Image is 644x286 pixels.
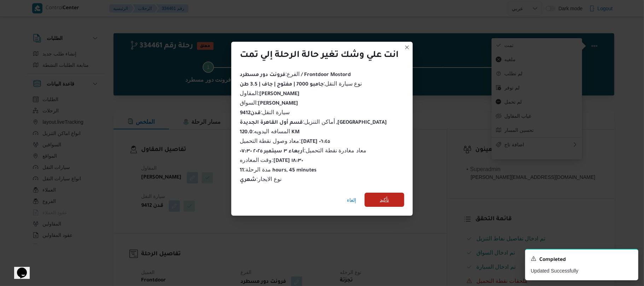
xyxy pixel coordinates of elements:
span: معاد وصول نقطة التحميل : [240,138,330,144]
b: أربعاء ٣ سبتمبر ٢٠٢٥ ٠٧:٣٠ [240,149,304,154]
b: [DATE] ١٨:٣٠ [273,158,303,164]
b: 120.0 KM [240,130,300,135]
span: سيارة النقل : [240,109,290,115]
span: أماكن التنزيل : [240,119,387,125]
span: المسافه اليدويه : [240,128,300,134]
span: إلغاء [347,196,356,204]
span: نوع الايجار : [240,176,282,182]
span: المقاول : [240,90,300,96]
span: Completed [539,256,566,264]
span: السواق : [240,100,298,106]
b: [DATE] ٠٦:٤٥ [301,139,330,145]
button: إلغاء [344,193,359,207]
span: وقت المغادره : [240,157,303,163]
b: فرونت دور مسطرد / Frontdoor Mostord [240,72,351,78]
p: Updated Successfully [531,267,633,275]
div: انت علي وشك تغير حالة الرحلة إلي تمت [240,50,399,62]
b: [PERSON_NAME] [258,101,298,107]
b: جامبو 7000 | مفتوح | جاف | 3.5 طن [240,82,324,88]
span: الفرع : [240,71,351,77]
button: Closes this modal window [403,43,411,52]
b: 11 hours, 45 minutes [240,168,317,174]
b: [PERSON_NAME] [259,92,300,97]
iframe: chat widget [7,258,30,279]
b: قدن9412 [240,111,261,116]
div: Notification [531,255,633,264]
span: معاد مغادرة نقطة التحميل : [240,147,366,153]
b: شهري [240,177,256,183]
span: نوع سيارة النقل : [240,81,362,87]
span: مدة الرحلة : [240,167,317,173]
button: تأكيد [365,193,404,207]
b: قسم أول القاهرة الجديدة ,[GEOGRAPHIC_DATA] [240,120,387,126]
span: تأكيد [380,195,389,204]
